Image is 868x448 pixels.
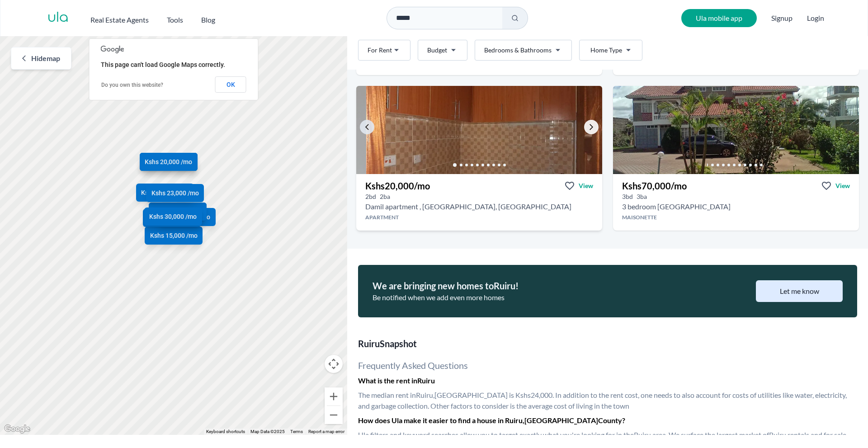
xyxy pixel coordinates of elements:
[90,11,149,25] button: Real Estate Agents
[90,11,233,25] nav: Main
[150,231,198,240] span: Kshs 15,000 /mo
[358,337,857,350] span: Ruiru Snapshot
[613,86,859,174] img: 3 bedroom Maisonette for rent - Kshs 70,000/mo - in Ruiru at Matangi, Ruiru, Kenya, Kiambu County...
[365,179,430,192] h3: Kshs 20,000 /mo
[373,279,678,292] h2: We are bringing new homes to Ruiru !
[418,40,467,61] button: Budget
[484,46,552,55] span: Bedrooms & Bathrooms
[637,192,647,201] h5: 3 bathrooms
[101,82,163,88] a: Do you own this website?
[427,46,447,55] span: Budget
[151,189,199,198] span: Kshs 23,000 /mo
[356,174,602,231] a: Kshs20,000/moViewView property in detail2bd 2ba Damil apartment , [GEOGRAPHIC_DATA], [GEOGRAPHIC_...
[325,387,343,406] button: Zoom in
[206,429,245,435] button: Keyboard shortcuts
[215,76,246,93] button: OK
[250,429,285,434] span: Map Data ©2025
[143,209,201,227] a: Kshs 25,000 /mo
[325,406,343,424] button: Zoom out
[835,181,850,190] span: View
[590,46,622,55] span: Home Type
[358,359,857,372] h2: Frequently Asked Questions
[373,292,678,303] h3: Be notified when we add even more homes
[145,157,192,166] span: Kshs 20,000 /mo
[756,280,843,302] button: Let me know by joining town waitlist
[358,390,857,411] span: The median rent in Ruiru , [GEOGRAPHIC_DATA] is Kshs 24,000 . In addition to the rent cost, one n...
[622,192,633,201] h5: 3 bedrooms
[136,184,194,202] a: Kshs 26,000 /mo
[31,53,60,64] span: Hide map
[141,188,189,197] span: Kshs 26,000 /mo
[579,181,593,190] span: View
[475,40,572,61] button: Bedrooms & Bathrooms
[771,9,793,27] span: Signup
[201,14,215,25] h2: Blog
[380,192,390,201] h5: 2 bathrooms
[144,207,202,226] a: Kshs 30,000 /mo
[325,355,343,373] button: Map camera controls
[368,46,392,55] span: For Rent
[584,120,599,134] a: Go to the next property image
[145,226,203,245] a: Kshs 15,000 /mo
[681,9,757,27] a: Ula mobile app
[2,423,32,435] img: Google
[365,201,571,212] h2: 2 bedroom Apartment for rent in Ruiru - Kshs 20,000/mo -Zetech University, Ruiru, Kenya, Kiambu C...
[358,375,857,386] h3: What is the rent in Ruiru
[613,214,859,221] h4: Maisonette
[360,120,374,134] a: Go to the previous property image
[308,429,344,434] a: Report a map error
[613,174,859,231] a: Kshs70,000/moViewView property in detail3bd 3ba 3 bedroom [GEOGRAPHIC_DATA]Maisonette
[622,201,731,212] h2: 3 bedroom Maisonette for rent in Ruiru - Kshs 70,000/mo -Matangi, Ruiru, Kenya, Kiambu County county
[167,14,183,25] h2: Tools
[365,192,376,201] h5: 2 bedrooms
[358,40,410,61] button: For Rent
[146,184,204,202] a: Kshs 23,000 /mo
[101,61,225,68] span: This page can't load Google Maps correctly.
[154,207,202,216] span: Kshs 25,000 /mo
[201,11,215,25] a: Blog
[290,429,303,434] a: Terms (opens in new tab)
[579,40,642,61] button: Home Type
[167,11,183,25] button: Tools
[366,86,612,174] img: 2 bedroom Apartment for rent - Kshs 20,000/mo - in Ruiru around Zetech University, Ruiru, Kenya, ...
[47,10,69,26] a: ula
[140,153,198,171] a: Kshs 20,000 /mo
[149,203,207,221] a: Kshs 25,000 /mo
[622,179,687,192] h3: Kshs 70,000 /mo
[2,423,32,435] a: Open this area in Google Maps (opens a new window)
[807,13,824,24] button: Login
[358,415,857,426] h3: How does Ula make it easier to find a house in Ruiru , [GEOGRAPHIC_DATA] County?
[356,214,602,221] h4: Apartment
[149,212,197,221] span: Kshs 30,000 /mo
[90,14,149,25] h2: Real Estate Agents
